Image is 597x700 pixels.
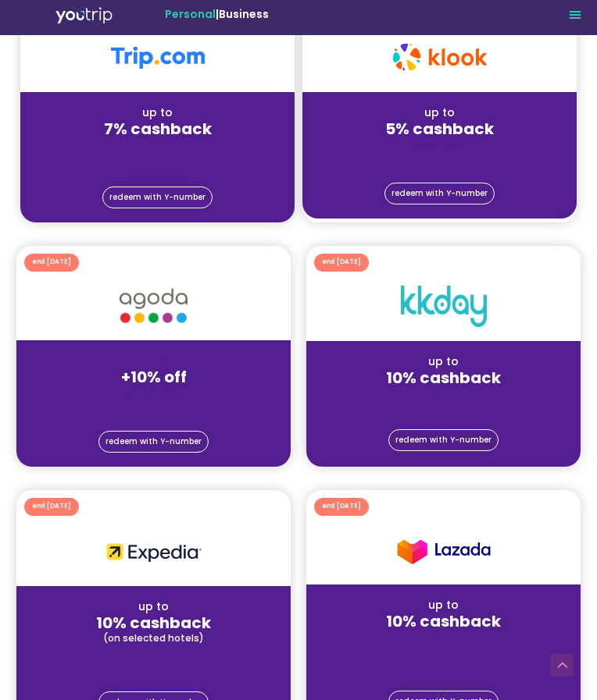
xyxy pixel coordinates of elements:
[391,190,488,197] span: redeem with Y-number
[16,385,291,400] div: placeholder
[302,121,577,137] div: 5% cashback
[20,169,295,185] div: placeholder
[98,431,209,453] a: redeem with Y-number
[566,5,584,23] div: Menu Toggle
[165,6,269,22] span: |
[306,629,581,645] div: placeholder
[16,369,291,385] div: +10% off
[109,194,206,201] span: redeem with Y-number
[105,438,202,446] span: redeem with Y-number
[322,257,361,268] div: end [DATE]
[306,354,581,370] div: up to
[102,187,213,208] a: redeem with Y-number
[384,183,495,204] a: redeem with Y-number
[165,6,216,22] span: Personal
[322,501,361,513] div: end [DATE]
[16,353,291,369] div: up to
[142,105,173,120] span: up to
[395,436,492,444] span: redeem with Y-number
[302,137,577,152] div: placeholder
[388,429,499,451] a: redeem with Y-number
[32,501,71,513] div: end [DATE]
[302,105,577,121] div: up to
[306,613,581,629] div: 10% cashback
[219,6,269,22] a: Business
[306,597,581,613] div: up to
[16,615,291,631] div: 10% cashback
[306,386,581,401] div: placeholder
[32,257,71,268] div: end [DATE]
[16,631,291,646] div: (on selected hotels)
[138,599,169,614] span: up to
[306,370,581,386] div: 10% cashback
[20,121,295,137] div: 7% cashback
